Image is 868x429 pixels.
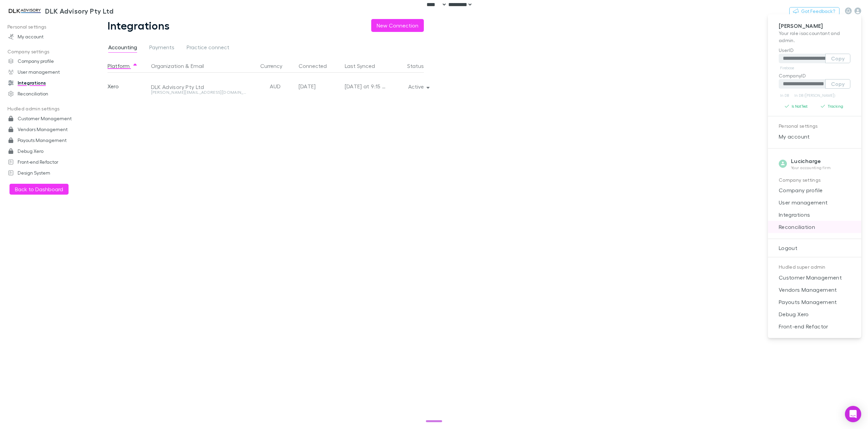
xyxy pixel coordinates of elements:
span: Customer Management [773,273,856,282]
a: In DB [779,91,790,100]
span: Logout [773,244,856,252]
p: Your role is accountant and admin . [779,30,850,44]
span: Company profile [773,186,856,194]
a: Firebase [779,64,795,72]
strong: Lucicharge [791,158,821,164]
button: Tracking [815,102,851,110]
p: Company settings [779,176,850,184]
span: Debug Xero [773,310,856,318]
button: Copy [825,79,850,89]
span: Payouts Management [773,298,856,306]
p: Hudled super admin [779,263,850,271]
p: Your accounting firm [791,165,831,171]
p: Personal settings [779,122,850,130]
span: Front-end Refactor [773,322,856,330]
button: Copy [825,54,850,63]
a: In DB ([PERSON_NAME]) [793,91,836,100]
span: Vendors Management [773,286,856,294]
p: [PERSON_NAME] [779,22,850,30]
p: UserID [779,47,850,54]
span: Integrations [773,211,856,219]
div: Open Intercom Messenger [845,406,861,422]
span: User management [773,198,856,207]
span: My account [773,132,856,141]
button: Is NotTest [779,102,815,110]
span: Reconciliation [773,223,856,231]
p: CompanyID [779,72,850,79]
